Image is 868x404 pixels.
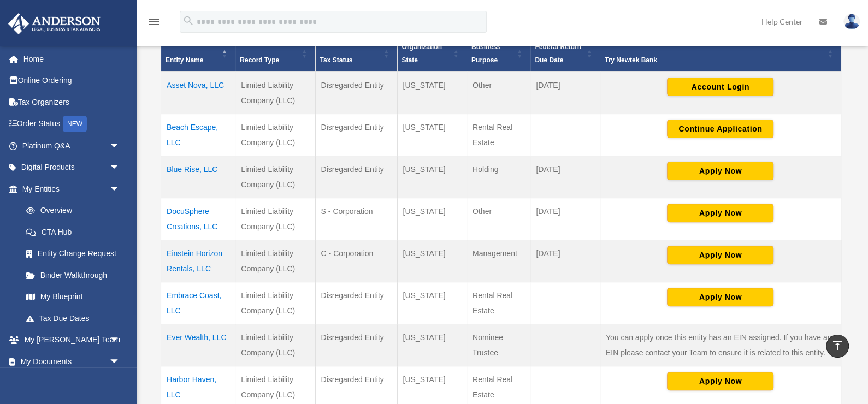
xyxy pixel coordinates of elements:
a: Digital Productsarrow_drop_down [8,157,137,179]
th: Business Purpose: Activate to sort [467,35,530,72]
span: Business Purpose [471,43,500,64]
a: Platinum Q&Aarrow_drop_down [8,135,137,157]
td: Limited Liability Company (LLC) [235,240,315,282]
td: Limited Liability Company (LLC) [235,198,315,240]
td: Disregarded Entity [315,282,397,324]
i: menu [147,15,161,28]
td: Einstein Horizon Rentals, LLC [161,240,235,282]
td: Embrace Coast, LLC [161,282,235,324]
td: Limited Liability Company (LLC) [235,72,315,114]
td: Disregarded Entity [315,114,397,156]
td: [US_STATE] [397,72,467,114]
img: User Pic [843,14,860,29]
td: [US_STATE] [397,324,467,366]
th: Tax Status: Activate to sort [315,35,397,72]
td: [US_STATE] [397,240,467,282]
td: Limited Liability Company (LLC) [235,114,315,156]
span: arrow_drop_down [109,178,131,200]
a: Entity Change Request [15,243,131,265]
td: S - Corporation [315,198,397,240]
td: Beach Escape, LLC [161,114,235,156]
td: Other [467,72,530,114]
td: Disregarded Entity [315,324,397,366]
a: My Blueprint [15,286,131,308]
a: Tax Due Dates [15,307,131,329]
td: Disregarded Entity [315,72,397,114]
td: C - Corporation [315,240,397,282]
span: Record Type [240,56,279,64]
a: menu [147,19,161,28]
button: Continue Application [667,120,773,138]
a: My [PERSON_NAME] Teamarrow_drop_down [8,329,137,351]
td: Rental Real Estate [467,282,530,324]
button: Apply Now [667,372,773,390]
th: Federal Return Due Date: Activate to sort [530,35,600,72]
td: Limited Liability Company (LLC) [235,282,315,324]
span: arrow_drop_down [109,157,131,179]
td: Limited Liability Company (LLC) [235,324,315,366]
a: Order StatusNEW [8,113,137,135]
i: vertical_align_top [831,339,844,352]
td: Disregarded Entity [315,156,397,198]
td: Blue Rise, LLC [161,156,235,198]
a: vertical_align_top [826,335,849,358]
span: Tax Status [320,56,353,64]
td: [US_STATE] [397,198,467,240]
span: Organization State [402,43,442,64]
button: Apply Now [667,162,773,180]
td: [US_STATE] [397,114,467,156]
a: Binder Walkthrough [15,264,131,286]
div: NEW [63,116,87,132]
button: Apply Now [667,204,773,222]
td: Management [467,240,530,282]
td: [DATE] [530,240,600,282]
th: Record Type: Activate to sort [235,35,315,72]
td: Asset Nova, LLC [161,72,235,114]
th: Entity Name: Activate to invert sorting [161,35,235,72]
a: Home [8,48,137,70]
a: My Documentsarrow_drop_down [8,350,137,372]
td: DocuSphere Creations, LLC [161,198,235,240]
span: arrow_drop_down [109,135,131,157]
th: Try Newtek Bank : Activate to sort [600,35,841,72]
td: Holding [467,156,530,198]
td: [DATE] [530,198,600,240]
td: Other [467,198,530,240]
th: Organization State: Activate to sort [397,35,467,72]
button: Account Login [667,78,773,96]
img: Anderson Advisors Platinum Portal [5,13,104,34]
i: search [182,15,194,27]
td: You can apply once this entity has an EIN assigned. If you have an EIN please contact your Team t... [600,324,841,366]
span: Entity Name [166,56,203,64]
a: Online Ordering [8,70,137,92]
a: CTA Hub [15,221,131,243]
td: [DATE] [530,156,600,198]
td: Limited Liability Company (LLC) [235,156,315,198]
td: Ever Wealth, LLC [161,324,235,366]
span: arrow_drop_down [109,350,131,373]
td: [US_STATE] [397,156,467,198]
td: Nominee Trustee [467,324,530,366]
td: Rental Real Estate [467,114,530,156]
a: Tax Organizers [8,91,137,113]
td: [US_STATE] [397,282,467,324]
button: Apply Now [667,246,773,264]
a: My Entitiesarrow_drop_down [8,178,131,200]
td: [DATE] [530,72,600,114]
span: Federal Return Due Date [535,43,581,64]
a: Account Login [667,81,773,90]
button: Apply Now [667,288,773,306]
span: arrow_drop_down [109,329,131,352]
a: Overview [15,200,126,222]
div: Try Newtek Bank [605,54,824,67]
